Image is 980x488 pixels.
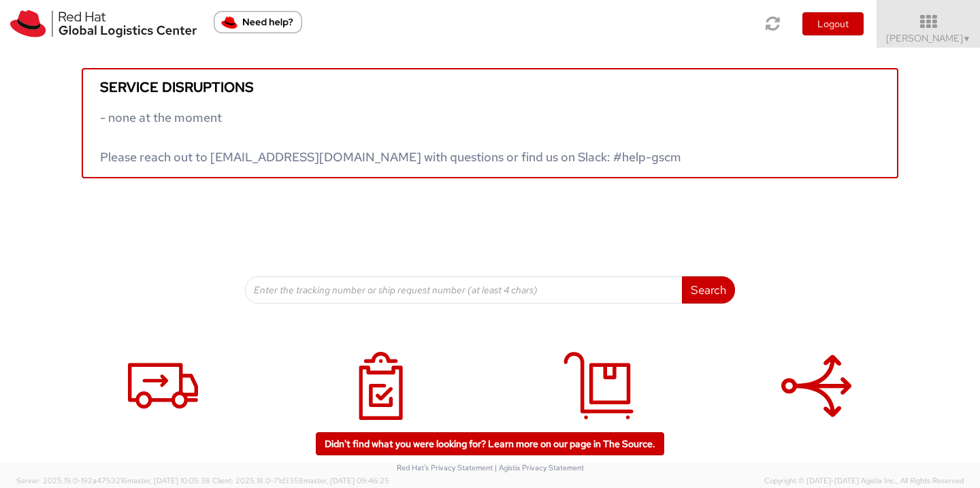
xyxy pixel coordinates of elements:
a: Red Hat's Privacy Statement [397,463,493,472]
span: master, [DATE] 09:46:25 [304,476,389,485]
a: Didn't find what you were looking for? Learn more on our page in The Source. [316,432,664,455]
a: Service disruptions - none at the moment Please reach out to [EMAIL_ADDRESS][DOMAIN_NAME] with qu... [82,68,898,178]
button: Search [682,276,735,304]
h5: Service disruptions [100,80,880,95]
a: My Shipments [279,338,483,465]
span: - none at the moment Please reach out to [EMAIL_ADDRESS][DOMAIN_NAME] with questions or find us o... [100,110,681,165]
button: Need help? [214,11,302,33]
a: My Deliveries [497,338,701,465]
a: Shipment Request [61,338,265,465]
span: Copyright © [DATE]-[DATE] Agistix Inc., All Rights Reserved [764,476,964,487]
span: [PERSON_NAME] [886,32,971,44]
a: Batch Shipping Guide [715,338,919,465]
img: rh-logistics-00dfa346123c4ec078e1.svg [10,10,197,37]
span: Client: 2025.18.0-71d3358 [212,476,389,485]
button: Logout [802,12,864,35]
span: master, [DATE] 10:05:38 [127,476,210,485]
a: | Agistix Privacy Statement [495,463,584,472]
input: Enter the tracking number or ship request number (at least 4 chars) [245,276,683,304]
span: ▼ [963,33,971,44]
span: Server: 2025.19.0-192a4753216 [16,476,210,485]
